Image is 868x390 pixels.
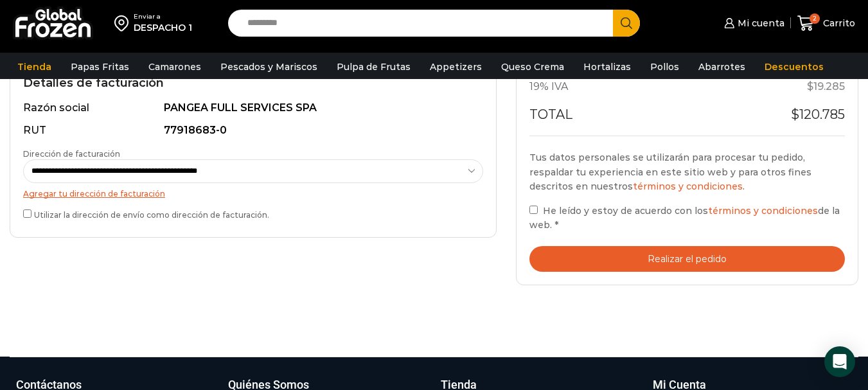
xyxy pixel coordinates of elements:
[23,159,483,183] select: Dirección de facturación
[824,346,855,377] div: Open Intercom Messenger
[164,101,477,116] div: PANGEA FULL SERVICES SPA
[529,206,538,214] input: He leído y estoy de acuerdo con lostérminos y condicionesde la web. *
[114,12,134,34] img: address-field-icon.svg
[529,246,845,272] button: Realizar el pedido
[423,55,488,79] a: Appetizers
[797,8,855,39] a: 2 Carrito
[613,10,640,37] button: Search button
[23,207,483,220] label: Utilizar la dirección de envío como dirección de facturación.
[791,107,799,122] span: $
[214,55,324,79] a: Pescados y Mariscos
[807,80,813,93] span: $
[810,13,820,24] span: 2
[529,150,845,193] p: Tus datos personales se utilizarán para procesar tu pedido, respaldar tu experiencia en este siti...
[529,102,755,135] th: Total
[692,55,752,79] a: Abarrotes
[554,219,558,231] abbr: requerido
[23,209,31,218] input: Utilizar la dirección de envío como dirección de facturación.
[23,123,161,138] div: RUT
[807,80,845,93] span: 19.285
[721,10,784,36] a: Mi cuenta
[708,205,818,217] a: términos y condiciones
[820,17,855,30] span: Carrito
[23,101,161,116] div: Razón social
[644,55,686,79] a: Pollos
[64,55,136,79] a: Papas Fritas
[134,12,192,21] div: Enviar a
[633,181,743,192] a: términos y condiciones
[577,55,637,79] a: Hortalizas
[529,73,755,102] th: 19% IVA
[23,76,483,91] h2: Detalles de facturación
[734,17,784,30] span: Mi cuenta
[330,55,417,79] a: Pulpa de Frutas
[23,148,483,183] label: Dirección de facturación
[134,21,192,34] div: DESPACHO 1
[791,107,845,122] bdi: 120.785
[495,55,571,79] a: Queso Crema
[11,55,58,79] a: Tienda
[529,205,840,231] span: He leído y estoy de acuerdo con los de la web.
[164,123,477,138] div: 77918683-0
[758,55,830,79] a: Descuentos
[142,55,208,79] a: Camarones
[23,189,165,199] a: Agregar tu dirección de facturación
